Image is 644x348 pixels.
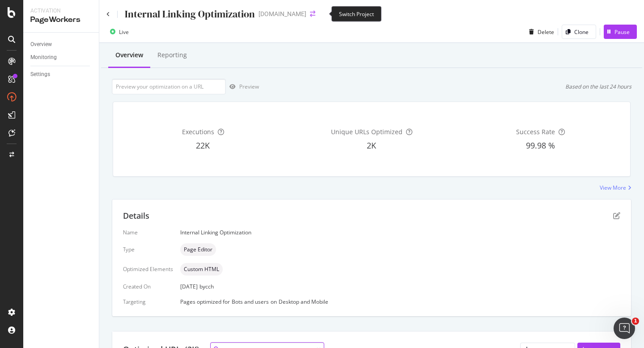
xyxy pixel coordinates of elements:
button: Delete [525,25,554,39]
div: Preview [239,83,259,90]
div: [DOMAIN_NAME] [258,9,306,18]
span: Success Rate [516,127,555,136]
button: Clone [562,25,596,39]
div: Bots and users [232,298,269,306]
div: Based on the last 24 hours [565,83,631,90]
a: Monitoring [30,53,93,62]
a: Click to go back [106,12,110,17]
div: Live [119,28,129,36]
div: Details [123,210,149,222]
span: 1 [632,318,639,325]
div: Type [123,246,173,253]
a: Overview [30,40,93,49]
div: Desktop and Mobile [279,298,328,306]
div: PageWorkers [30,15,92,25]
div: Monitoring [30,53,57,62]
iframe: Intercom live chat [614,318,635,339]
div: Delete [538,28,554,36]
div: Internal Linking Optimization [180,229,620,236]
div: Activation [30,7,92,15]
div: Created On [123,283,173,290]
a: Settings [30,70,93,79]
span: Page Editor [184,247,212,252]
div: Settings [30,70,50,79]
div: Pause [614,28,630,36]
span: 2K [367,140,376,151]
div: Name [123,229,173,236]
div: by cch [199,283,214,290]
div: neutral label [180,263,223,276]
span: Unique URLs Optimized [331,127,402,136]
button: Pause [604,25,637,39]
span: Custom HTML [184,267,219,272]
div: View More [600,184,626,191]
div: Internal Linking Optimization [125,7,255,21]
div: Clone [574,28,589,36]
div: Switch Project [331,6,381,22]
div: pen-to-square [613,212,620,219]
div: Optimized Elements [123,265,173,273]
div: Overview [30,40,52,49]
a: View More [600,184,631,191]
div: Reporting [157,51,187,59]
div: neutral label [180,243,216,256]
div: Pages optimized for on [180,298,620,306]
button: Preview [226,80,259,94]
input: Preview your optimization on a URL [112,79,226,94]
span: 22K [196,140,210,151]
span: 99.98 % [526,140,555,151]
div: [DATE] [180,283,620,290]
span: Executions [182,127,214,136]
div: arrow-right-arrow-left [310,11,315,17]
div: Overview [115,51,143,59]
div: Targeting [123,298,173,306]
